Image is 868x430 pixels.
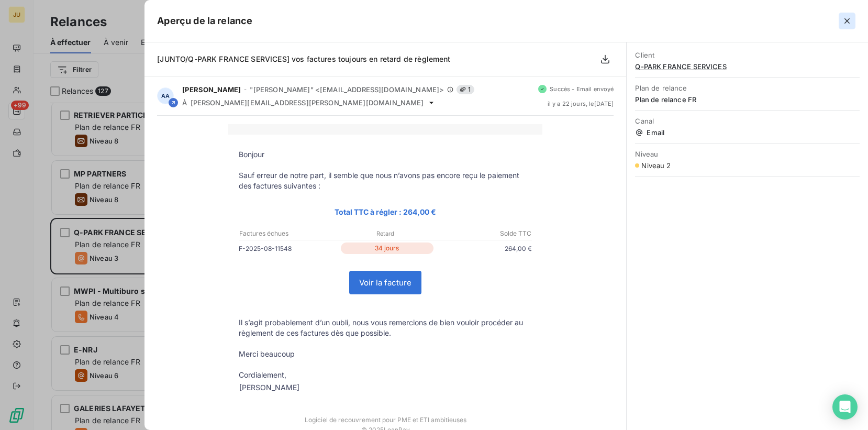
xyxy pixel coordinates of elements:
[635,51,860,59] span: Client
[457,85,474,94] span: 1
[635,62,860,71] span: Q-PARK FRANCE SERVICES
[228,405,542,424] td: Logiciel de recouvrement pour PME et ETI ambitieuses
[635,150,860,158] span: Niveau
[239,317,532,338] p: Il s’agit probablement d’un oubli, nous vous remercions de bien vouloir procéder au règlement de ...
[239,349,532,359] p: Merci beaucoup
[436,243,532,254] p: 264,00 €
[182,98,187,107] span: À
[548,101,614,107] span: il y a 22 jours , le [DATE]
[157,54,450,63] span: [JUNTO/Q-PARK FRANCE SERVICES] vos factures toujours en retard de règlement
[239,370,532,380] p: Cordialement,
[157,14,252,28] h5: Aperçu de la relance
[550,86,614,92] span: Succès - Email envoyé
[350,271,421,294] a: Voir la facture
[635,128,860,137] span: Email
[341,242,433,254] p: 34 jours
[435,229,532,238] p: Solde TTC
[239,229,336,238] p: Factures échues
[635,84,860,92] span: Plan de relance
[239,382,299,393] div: [PERSON_NAME]
[182,85,241,94] span: [PERSON_NAME]
[832,394,858,420] div: Open Intercom Messenger
[635,95,860,104] span: Plan de relance FR
[250,85,444,94] span: "[PERSON_NAME]" <[EMAIL_ADDRESS][DOMAIN_NAME]>
[239,149,532,160] p: Bonjour
[157,87,174,104] div: AA
[337,229,434,238] p: Retard
[239,170,532,191] p: Sauf erreur de notre part, il semble que nous n’avons pas encore reçu le paiement des factures su...
[239,243,338,254] p: F-2025-08-11548
[635,117,860,125] span: Canal
[191,98,424,107] span: [PERSON_NAME][EMAIL_ADDRESS][PERSON_NAME][DOMAIN_NAME]
[641,161,671,170] span: Niveau 2
[239,206,532,218] p: Total TTC à régler : 264,00 €
[244,86,247,93] span: -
